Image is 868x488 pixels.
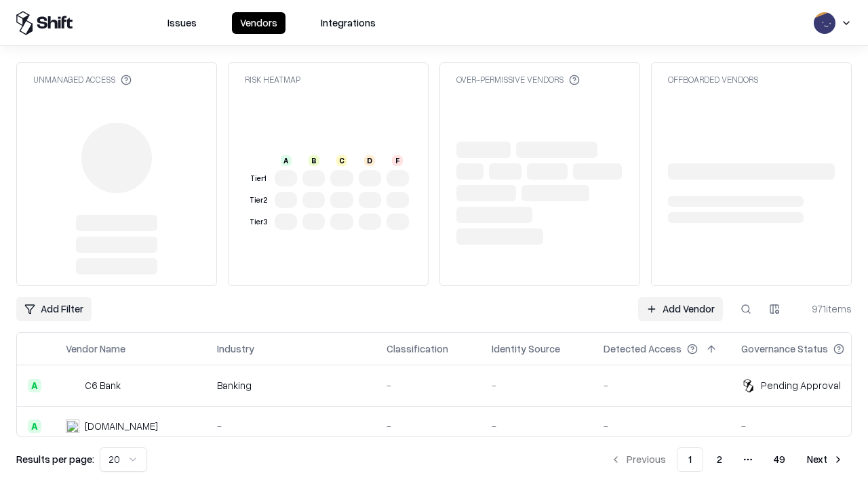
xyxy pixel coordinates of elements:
[604,419,719,433] div: -
[797,302,852,316] div: 971 items
[492,419,582,433] div: -
[677,447,703,472] button: 1
[28,379,41,392] div: A
[16,297,92,321] button: Add Filter
[364,155,375,166] div: D
[313,12,384,34] button: Integrations
[159,12,205,34] button: Issues
[217,342,254,356] div: Industry
[85,378,121,392] div: C6 Bank
[232,12,285,34] button: Vendors
[217,378,365,392] div: Banking
[763,447,796,472] button: 49
[602,447,852,472] nav: pagination
[248,173,269,184] div: Tier 1
[336,155,347,166] div: C
[799,447,852,472] button: Next
[248,195,269,206] div: Tier 2
[706,447,733,472] button: 2
[638,297,723,321] a: Add Vendor
[456,74,580,85] div: Over-Permissive Vendors
[492,342,560,356] div: Identity Source
[28,420,41,433] div: A
[281,155,292,166] div: A
[387,378,470,392] div: -
[492,378,582,392] div: -
[66,342,125,356] div: Vendor Name
[668,74,758,85] div: Offboarded Vendors
[604,378,719,392] div: -
[66,420,79,433] img: pathfactory.com
[387,419,470,433] div: -
[761,378,841,392] div: Pending Approval
[309,155,319,166] div: B
[604,342,682,356] div: Detected Access
[245,74,300,85] div: Risk Heatmap
[392,155,403,166] div: F
[741,342,828,356] div: Governance Status
[217,419,365,433] div: -
[741,419,866,433] div: -
[85,419,158,433] div: [DOMAIN_NAME]
[33,74,132,85] div: Unmanaged Access
[16,452,94,466] p: Results per page:
[248,216,269,228] div: Tier 3
[387,342,448,356] div: Classification
[66,379,79,392] img: C6 Bank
